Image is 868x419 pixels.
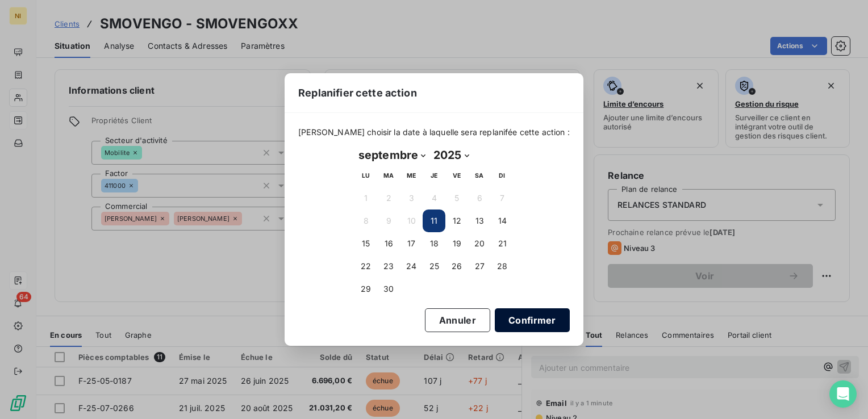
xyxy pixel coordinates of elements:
th: mercredi [400,164,423,187]
button: 20 [468,232,491,255]
button: 14 [491,209,514,232]
button: 24 [400,255,423,278]
button: 10 [400,209,423,232]
button: 3 [400,187,423,209]
button: 29 [354,278,377,300]
button: 8 [354,209,377,232]
th: lundi [354,164,377,187]
div: Open Intercom Messenger [829,380,857,408]
span: [PERSON_NAME] choisir la date à laquelle sera replanifée cette action : [298,127,570,138]
button: 25 [423,255,445,278]
button: 23 [377,255,400,278]
button: 19 [445,232,468,255]
button: 5 [445,187,468,209]
button: 22 [354,255,377,278]
span: Replanifier cette action [298,85,417,100]
button: 28 [491,255,514,278]
button: Annuler [425,308,490,332]
th: jeudi [423,164,445,187]
th: vendredi [445,164,468,187]
button: 12 [445,209,468,232]
button: Confirmer [495,308,570,332]
button: 21 [491,232,514,255]
button: 27 [468,255,491,278]
button: 4 [423,187,445,209]
button: 9 [377,209,400,232]
button: 26 [445,255,468,278]
th: dimanche [491,164,514,187]
button: 7 [491,187,514,209]
button: 30 [377,278,400,300]
button: 15 [354,232,377,255]
button: 13 [468,209,491,232]
button: 1 [354,187,377,209]
button: 11 [423,209,445,232]
button: 17 [400,232,423,255]
button: 2 [377,187,400,209]
th: mardi [377,164,400,187]
th: samedi [468,164,491,187]
button: 18 [423,232,445,255]
button: 16 [377,232,400,255]
button: 6 [468,187,491,209]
